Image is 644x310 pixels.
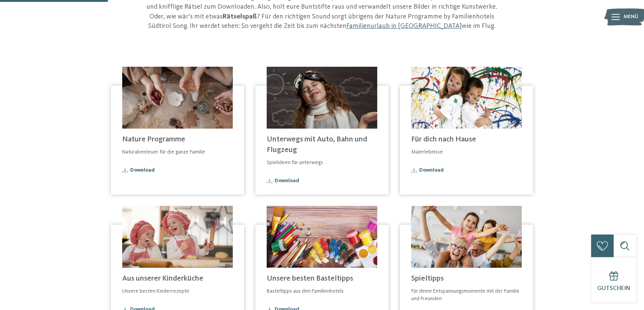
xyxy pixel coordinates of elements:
[122,288,233,295] p: Unsere besten Kinderrezepte
[267,159,377,167] p: Spielideen für unterwegs
[419,167,444,173] span: Download
[411,275,444,282] span: Spieltipps
[122,67,233,129] img: ©Canva (Klotz Daniela)
[122,149,233,156] p: Naturabenteuer für die ganze Familie
[598,285,630,292] span: Gutschein
[411,288,522,302] p: Für deine Entspannungsmomente mit der Familie und Freunden
[275,178,299,183] span: Download
[223,13,257,20] strong: Rätselspaß
[122,136,185,143] span: Nature Programme
[411,149,522,156] p: Malerlebnisse
[267,178,377,183] a: Download
[267,136,367,154] span: Unterwegs mit Auto, Bahn und Flugzeug
[267,275,353,282] span: Unsere besten Basteltipps
[267,288,377,295] p: Basteltipps aus den Familienhotels
[411,136,476,143] span: Für dich nach Hause
[130,167,155,173] span: Download
[411,67,522,129] img: ©Canva (Klotz Daniela)
[122,275,203,282] span: Aus unserer Kinderküche
[591,257,636,302] a: Gutschein
[267,67,377,129] img: ©Canva (Klotz Daniela)
[122,206,233,268] img: ©Canva (Klotz Daniela)
[267,206,377,268] img: ©Canva (Klotz Daniela)
[411,167,522,173] a: Download
[347,23,462,29] a: Familienurlaub in [GEOGRAPHIC_DATA]
[411,206,522,268] img: ©Canva (Klotz Daniela)
[122,167,233,173] a: Download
